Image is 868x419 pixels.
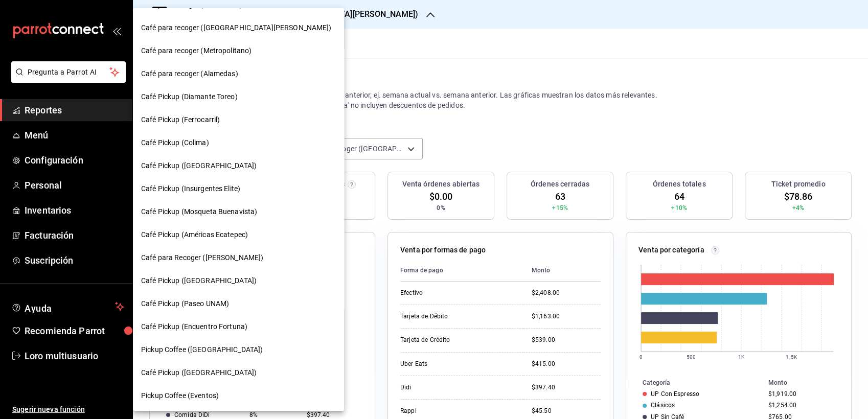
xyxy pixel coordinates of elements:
[133,108,344,131] div: Café Pickup (Ferrocarril)
[141,321,247,332] span: Café Pickup (Encuentro Fortuna)
[133,269,344,292] div: Café Pickup ([GEOGRAPHIC_DATA])
[141,160,257,171] span: Café Pickup ([GEOGRAPHIC_DATA])
[141,367,257,378] span: Café Pickup ([GEOGRAPHIC_DATA])
[141,68,238,79] span: Café para recoger (Alamedas)
[133,361,344,384] div: Café Pickup ([GEOGRAPHIC_DATA])
[133,223,344,246] div: Café Pickup (Américas Ecatepec)
[133,292,344,315] div: Café Pickup (Paseo UNAM)
[133,131,344,154] div: Café Pickup (Colima)
[141,298,229,309] span: Café Pickup (Paseo UNAM)
[133,39,344,62] div: Café para recoger (Metropolitano)
[133,384,344,407] div: Pickup Coffee (Eventos)
[141,275,257,286] span: Café Pickup ([GEOGRAPHIC_DATA])
[141,344,263,355] span: Pickup Coffee ([GEOGRAPHIC_DATA])
[141,252,263,263] span: Café para Recoger ([PERSON_NAME])
[141,91,238,102] span: Café Pickup (Diamante Toreo)
[133,338,344,361] div: Pickup Coffee ([GEOGRAPHIC_DATA])
[133,177,344,200] div: Café Pickup (Insurgentes Elite)
[133,315,344,338] div: Café Pickup (Encuentro Fortuna)
[133,200,344,223] div: Café Pickup (Mosqueta Buenavista)
[141,206,257,217] span: Café Pickup (Mosqueta Buenavista)
[141,45,252,56] span: Café para recoger (Metropolitano)
[141,114,220,125] span: Café Pickup (Ferrocarril)
[141,137,209,148] span: Café Pickup (Colima)
[141,22,332,33] span: Café para recoger ([GEOGRAPHIC_DATA][PERSON_NAME])
[133,62,344,85] div: Café para recoger (Alamedas)
[141,183,240,194] span: Café Pickup (Insurgentes Elite)
[141,229,248,240] span: Café Pickup (Américas Ecatepec)
[133,246,344,269] div: Café para Recoger ([PERSON_NAME])
[141,390,219,401] span: Pickup Coffee (Eventos)
[133,154,344,177] div: Café Pickup ([GEOGRAPHIC_DATA])
[133,85,344,108] div: Café Pickup (Diamante Toreo)
[133,16,344,39] div: Café para recoger ([GEOGRAPHIC_DATA][PERSON_NAME])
